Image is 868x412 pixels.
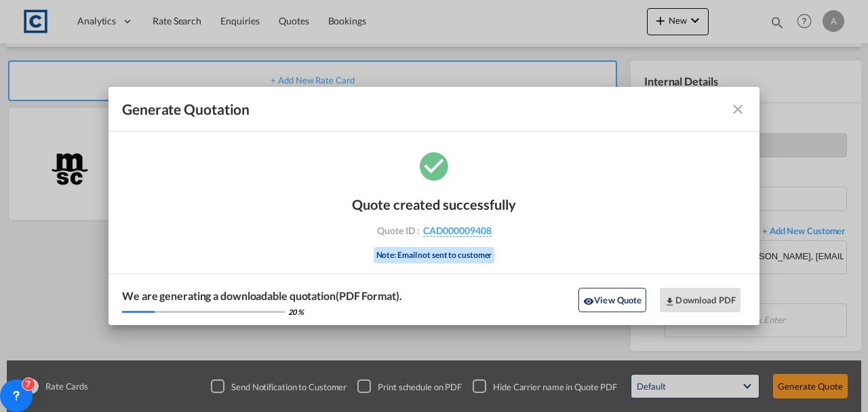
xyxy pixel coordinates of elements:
[417,149,451,183] md-icon: icon-checkbox-marked-circle
[730,101,746,117] md-icon: icon-close fg-AAA8AD cursor m-0
[355,225,513,237] div: Quote ID :
[352,196,516,212] div: Quote created successfully
[108,87,759,326] md-dialog: Generate Quotation Quote ...
[583,296,594,307] md-icon: icon-eye
[578,288,646,312] button: icon-eyeView Quote
[374,247,495,264] div: Note: Email not sent to customer
[660,288,741,312] button: Download PDF
[122,100,250,118] span: Generate Quotation
[665,296,675,307] md-icon: icon-download
[288,307,304,317] div: 20 %
[122,288,402,303] div: We are generating a downloadable quotation(PDF Format).
[423,225,492,237] span: CAD000009408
